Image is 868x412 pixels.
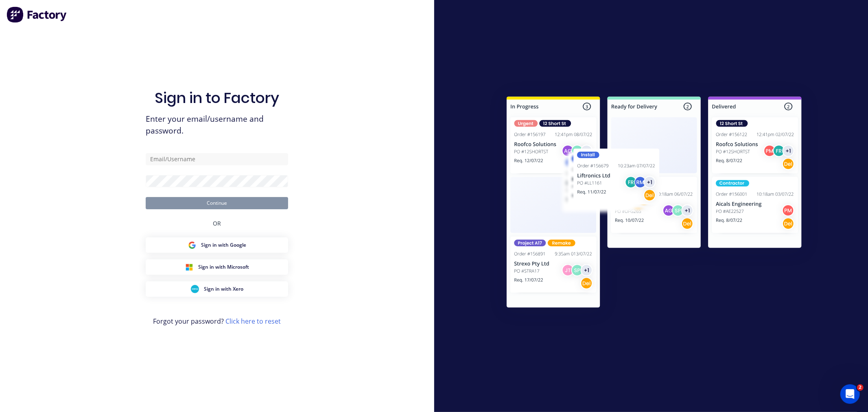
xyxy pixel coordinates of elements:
[155,89,279,107] h1: Sign in to Factory
[185,263,193,271] img: Microsoft Sign in
[840,384,860,404] iframe: Intercom live chat
[198,263,249,271] span: Sign in with Microsoft
[225,317,281,326] a: Click here to reset
[146,113,288,137] span: Enter your email/username and password.
[146,197,288,209] button: Continue
[857,384,864,391] span: 2
[153,316,281,326] span: Forgot your password?
[191,285,199,293] img: Xero Sign in
[213,209,221,237] div: OR
[201,241,246,249] span: Sign in with Google
[146,237,288,253] button: Google Sign inSign in with Google
[489,80,820,327] img: Sign in
[146,259,288,275] button: Microsoft Sign inSign in with Microsoft
[146,153,288,165] input: Email/Username
[188,241,196,249] img: Google Sign in
[146,281,288,297] button: Xero Sign inSign in with Xero
[7,7,68,23] img: Factory
[204,285,243,293] span: Sign in with Xero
